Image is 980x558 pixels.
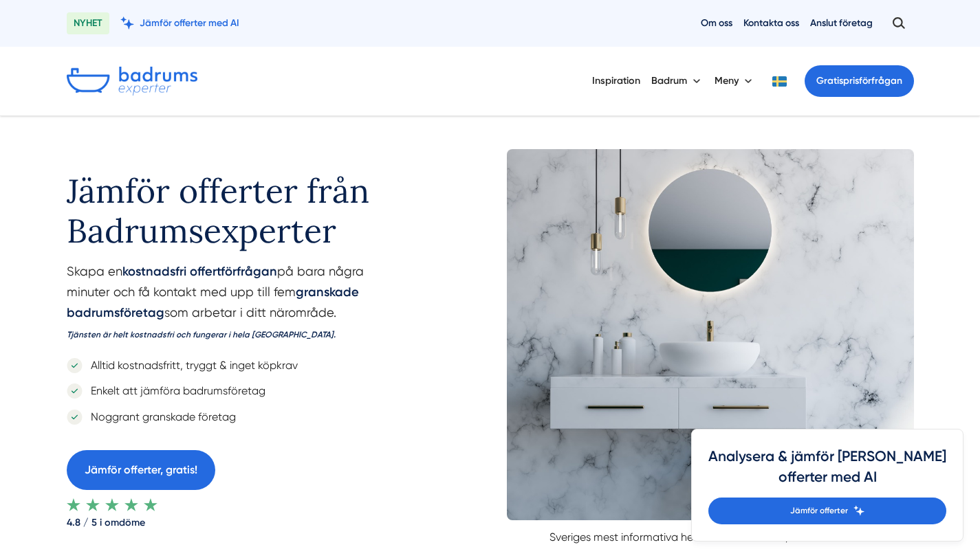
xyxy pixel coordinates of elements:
p: Skapa en på bara några minuter och få kontakt med upp till fem som arbetar i ditt närområde. [67,261,419,350]
a: Jämför offerter, gratis! [67,450,215,489]
a: Om oss [701,16,732,30]
a: Jämför offerter med AI [120,16,239,30]
h1: Jämför offerter från Badrumsexperter [67,149,419,261]
h4: Analysera & jämför [PERSON_NAME] offerter med AI [708,446,946,498]
p: Enkelt att jämföra badrumsföretag [83,382,265,399]
a: Kontakta oss [743,16,799,30]
p: Noggrant granskade företag [83,408,236,425]
a: Gratisprisförfrågan [805,65,914,97]
button: Meny [715,63,755,99]
button: Badrum [651,63,704,99]
i: Tjänsten är helt kostnadsfri och fungerar i hela [GEOGRAPHIC_DATA]. [67,330,336,339]
a: Anslut företag [810,16,873,30]
a: Jämför offerter [708,498,946,524]
p: Sveriges mest informativa hemsida om badrum, våtrum & bastu. [507,520,914,546]
p: Alltid kostnadsfritt, tryggt & inget köpkrav [83,357,298,374]
img: Badrumsexperter.se logotyp [67,67,197,96]
strong: 4.8 / 5 i omdöme [67,511,419,529]
span: Jämför offerter med AI [140,16,239,30]
strong: kostnadsfri offertförfrågan [122,264,277,279]
span: NYHET [67,12,109,34]
span: Jämför offerter [790,504,848,517]
span: Gratis [816,75,843,87]
a: Inspiration [592,63,640,98]
img: Badrumsexperter omslagsbild [507,149,914,520]
button: Öppna sök [884,11,914,36]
